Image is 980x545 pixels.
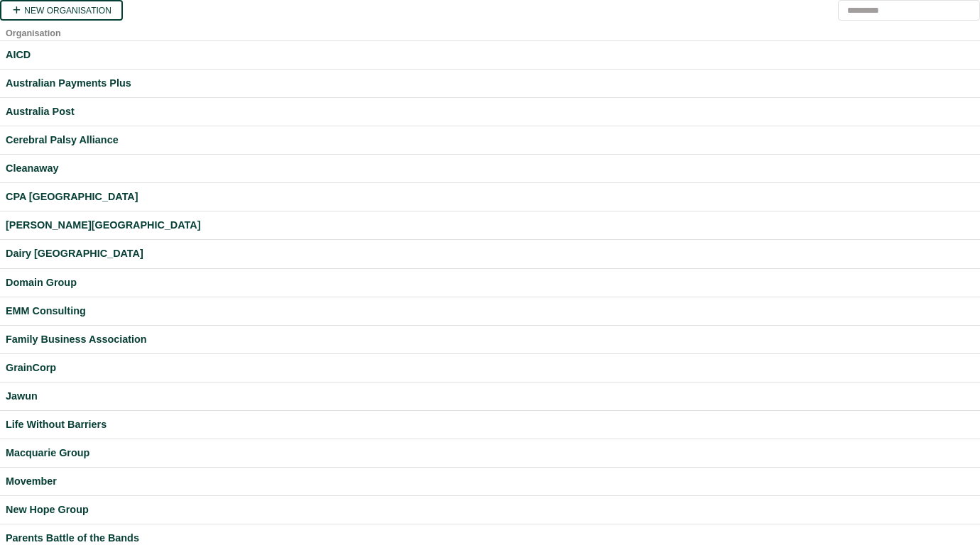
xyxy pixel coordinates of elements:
a: GrainCorp [6,360,974,376]
a: Domain Group [6,275,974,291]
a: Life Without Barriers [6,417,974,433]
a: Australian Payments Plus [6,75,974,92]
a: AICD [6,47,974,63]
a: Jawun [6,388,974,404]
a: New Hope Group [6,502,974,518]
a: EMM Consulting [6,303,974,319]
a: Cerebral Palsy Alliance [6,132,974,148]
a: [PERSON_NAME][GEOGRAPHIC_DATA] [6,217,974,233]
a: Movember [6,473,974,490]
a: CPA [GEOGRAPHIC_DATA] [6,189,974,205]
a: Cleanaway [6,160,974,177]
a: Macquarie Group [6,445,974,461]
a: Dairy [GEOGRAPHIC_DATA] [6,246,974,262]
a: Family Business Association [6,331,974,348]
a: Australia Post [6,104,974,120]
